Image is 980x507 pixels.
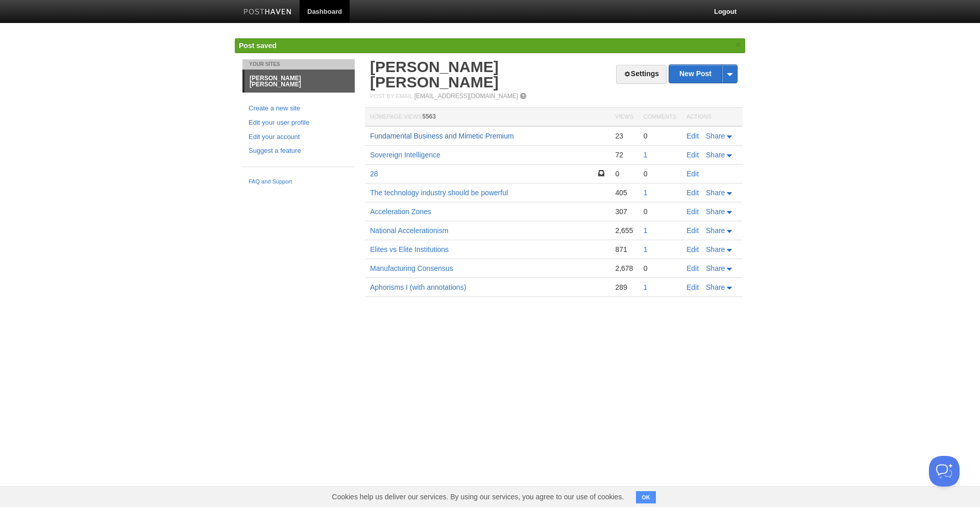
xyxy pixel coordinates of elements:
a: Acceleration Zones [370,208,431,216]
a: Settings [616,65,667,84]
span: Share [706,189,725,197]
a: Edit [687,245,699,253]
a: Edit [687,283,699,291]
div: 405 [615,188,633,197]
a: 1 [644,189,648,197]
div: 72 [615,150,633,159]
a: 28 [370,170,378,178]
a: [PERSON_NAME] [PERSON_NAME] [244,70,355,93]
a: National Accelerationism [370,226,448,235]
a: 1 [644,226,648,235]
a: FAQ and Support [249,177,349,187]
a: New Post [669,65,737,83]
a: 1 [644,151,648,159]
span: Share [706,264,725,272]
a: Manufacturing Consensus [370,264,453,272]
span: Share [706,132,725,140]
a: Edit [687,151,699,159]
div: 0 [644,207,676,216]
a: Edit [687,208,699,216]
th: Homepage Views [365,108,610,127]
a: 1 [644,283,648,291]
a: Edit [687,132,699,140]
a: The technology industry should be powerful [370,189,508,197]
div: 871 [615,245,633,254]
th: Views [610,108,638,127]
div: 2,655 [615,226,633,235]
a: Edit [687,226,699,235]
div: 307 [615,207,633,216]
a: Elites vs Elite Institutions [370,245,449,253]
a: Edit your account [249,132,349,143]
th: Comments [639,108,681,127]
span: Share [706,208,725,216]
a: 1 [644,245,648,253]
a: Edit your user profile [249,118,349,128]
a: [PERSON_NAME] [PERSON_NAME] [370,58,499,90]
div: 0 [644,169,676,178]
iframe: Help Scout Beacon - Open [929,456,960,487]
div: 0 [644,131,676,141]
div: 289 [615,283,633,292]
span: 5563 [422,113,436,120]
li: Your Sites [242,59,355,70]
a: × [733,38,743,51]
th: Actions [681,108,743,127]
div: 2,678 [615,264,633,273]
a: Fundamental Business and Mimetic Premium [370,132,514,140]
a: Create a new site [249,103,349,114]
span: Post by Email [370,93,412,99]
span: Cookies help us deliver our services. By using our services, you agree to our use of cookies. [322,487,634,507]
a: Edit [687,170,699,178]
a: Suggest a feature [249,146,349,156]
div: 0 [615,169,633,178]
a: Edit [687,189,699,197]
a: Aphorisms I (with annotations) [370,283,466,291]
a: Edit [687,264,699,272]
div: 23 [615,131,633,141]
span: Share [706,283,725,291]
span: Share [706,151,725,159]
span: Share [706,245,725,253]
span: Share [706,226,725,235]
button: OK [636,491,656,503]
a: [EMAIL_ADDRESS][DOMAIN_NAME] [414,93,518,100]
a: Sovereign Intelligence [370,151,440,159]
span: Post saved [239,41,277,50]
img: Posthaven-bar [243,9,292,16]
div: 0 [644,264,676,273]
